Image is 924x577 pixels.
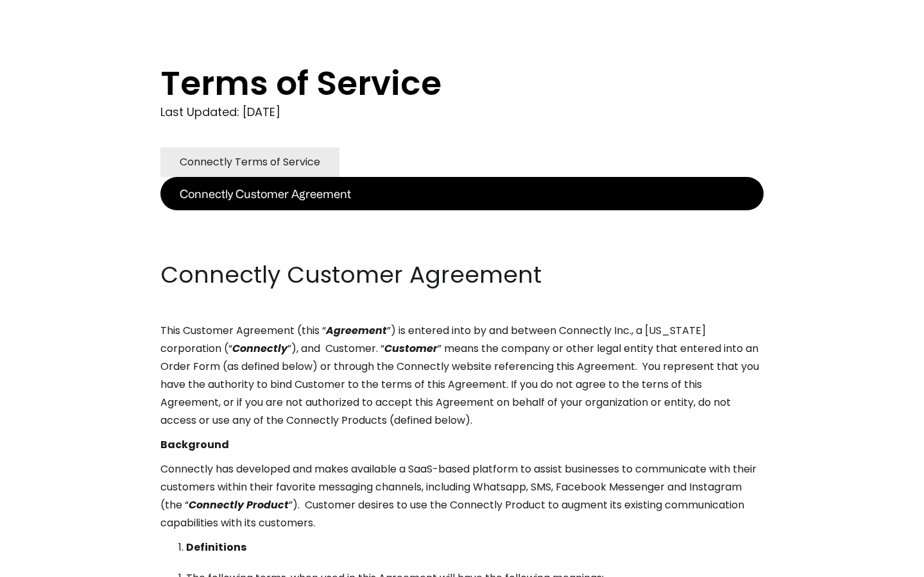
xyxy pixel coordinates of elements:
[186,540,246,555] strong: Definitions
[189,498,289,512] em: Connectly Product
[160,259,764,291] h2: Connectly Customer Agreement
[160,460,764,532] p: Connectly has developed and makes available a SaaS-based platform to assist businesses to communi...
[160,322,764,430] p: This Customer Agreement (this “ ”) is entered into by and between Connectly Inc., a [US_STATE] co...
[384,341,438,356] em: Customer
[13,553,77,573] aside: Language selected: English
[160,437,229,452] strong: Background
[26,555,77,573] ul: Language list
[160,103,764,122] div: Last Updated: [DATE]
[160,235,764,253] p: ‍
[326,323,387,338] em: Agreement
[180,153,320,171] div: Connectly Terms of Service
[160,64,712,103] h1: Terms of Service
[160,210,764,228] p: ‍
[232,341,287,356] em: Connectly
[180,185,351,203] div: Connectly Customer Agreement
